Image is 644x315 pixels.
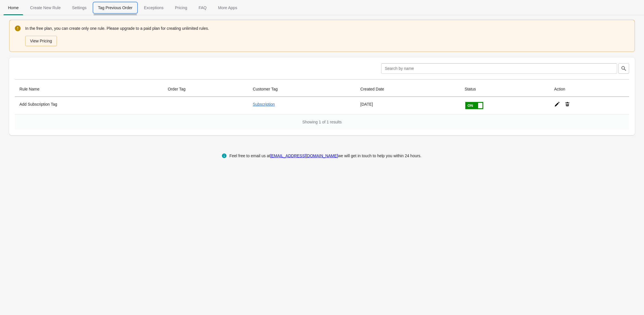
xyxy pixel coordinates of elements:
[15,82,163,97] th: Rule Name
[2,0,24,15] button: Home
[381,63,617,74] input: Search by name
[15,97,163,114] th: Add Subscription Tag
[94,3,137,13] span: Tag Previous Order
[139,3,168,13] span: Exceptions
[24,0,66,15] button: Create_New_Rule
[170,3,192,13] span: Pricing
[25,3,65,13] span: Create New Rule
[66,0,92,15] button: Settings
[356,97,460,114] td: [DATE]
[213,3,242,13] span: More Apps
[3,3,23,13] span: Home
[460,82,550,97] th: Status
[15,114,629,129] div: Showing 1 of 1 results
[229,152,422,159] div: Feel free to email us at we will get in touch to help you within 24 hours.
[194,3,211,13] span: FAQ
[356,82,460,97] th: Created Date
[253,102,275,107] a: Subscription
[248,82,356,97] th: Customer Tag
[25,25,629,47] div: In the free plan, you can create only one rule. Please upgrade to a paid plan for creating unlimi...
[163,82,248,97] th: Order Tag
[67,3,91,13] span: Settings
[550,82,629,97] th: Action
[25,36,57,46] button: View Pricing
[270,153,338,158] a: [EMAIL_ADDRESS][DOMAIN_NAME]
